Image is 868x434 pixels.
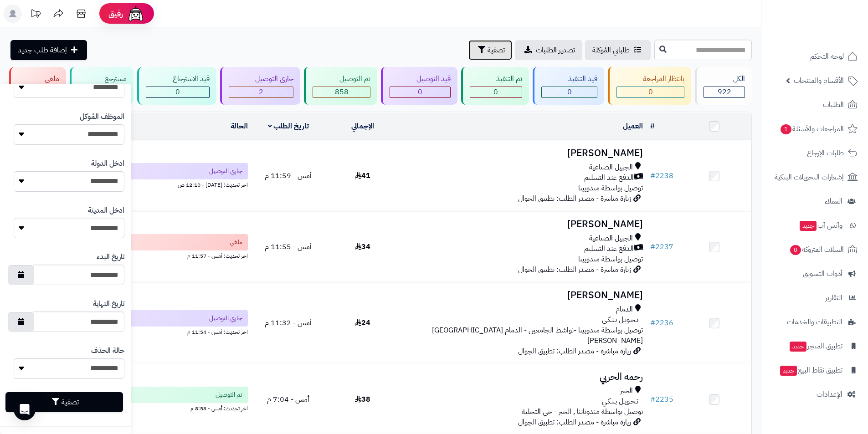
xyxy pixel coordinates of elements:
[216,390,242,399] span: تم التوصيل
[146,74,210,84] div: قيد الاسترجاع
[584,173,634,183] span: الدفع عند التسليم
[403,290,643,301] h3: [PERSON_NAME]
[602,315,638,325] span: تـحـويـل بـنـكـي
[775,171,844,184] span: إشعارات التحويلات البنكية
[589,233,633,244] span: الجبيل الصناعية
[135,67,218,105] a: قيد الاسترجاع 0
[335,87,349,97] span: 858
[648,87,653,97] span: 0
[807,147,844,159] span: طلبات الإرجاع
[825,195,842,208] span: العملاء
[14,398,36,420] div: Open Intercom Messenger
[789,243,844,256] span: السلات المتروكة
[650,121,655,132] a: #
[789,340,842,352] span: تطبيق المتجر
[302,67,379,105] a: تم التوصيل 858
[567,87,572,97] span: 0
[767,287,863,309] a: التقارير
[781,124,791,134] span: 1
[650,241,673,252] a: #2237
[790,245,801,255] span: 0
[650,170,673,181] a: #2238
[18,45,67,56] span: إضافة طلب جديد
[616,304,633,315] span: الدمام
[810,50,844,63] span: لوحة التحكم
[616,74,685,84] div: بانتظار المراجعة
[355,317,370,328] span: 24
[767,214,863,236] a: وآتس آبجديد
[779,364,842,377] span: تطبيق نقاط البيع
[767,118,863,140] a: المراجعات والأسئلة1
[459,67,531,105] a: تم التنفيذ 0
[390,74,451,84] div: قيد التوصيل
[767,142,863,164] a: طلبات الإرجاع
[767,46,863,67] a: لوحة التحكم
[403,148,643,158] h3: [PERSON_NAME]
[518,193,631,204] span: زيارة مباشرة - مصدر الطلب: تطبيق الجوال
[650,394,673,405] a: #2235
[313,87,370,97] div: 858
[5,392,123,412] button: تصفية
[78,74,127,84] div: مسترجع
[518,417,631,428] span: زيارة مباشرة - مصدر الطلب: تطبيق الجوال
[790,342,806,352] span: جديد
[650,170,655,181] span: #
[355,394,370,405] span: 38
[803,267,842,280] span: أدوات التسويق
[542,87,597,97] div: 0
[493,87,498,97] span: 0
[592,45,630,56] span: طلباتي المُوكلة
[515,40,582,60] a: تصدير الطلبات
[823,98,844,111] span: الطلبات
[265,241,312,252] span: أمس - 11:55 م
[794,74,844,87] span: الأقسام والمنتجات
[432,325,643,346] span: توصيل بواسطة مندوبينا -نواشط الجامعين - الدمام [GEOGRAPHIC_DATA][PERSON_NAME]
[650,241,655,252] span: #
[209,314,242,323] span: جاري التوصيل
[265,317,312,328] span: أمس - 11:32 م
[229,87,293,97] div: 2
[767,239,863,260] a: السلات المتروكة0
[623,121,643,132] a: العميل
[718,87,731,97] span: 922
[18,74,59,84] div: ملغي
[267,394,309,405] span: أمس - 7:04 م
[767,190,863,212] a: العملاء
[620,386,633,396] span: الخبر
[127,5,145,23] img: ai-face.png
[518,264,631,275] span: زيارة مباشرة - مصدر الطلب: تطبيق الجوال
[468,40,512,60] button: تصفية
[470,87,522,97] div: 0
[693,67,754,105] a: الكل922
[259,87,263,97] span: 2
[218,67,303,105] a: جاري التوصيل 2
[93,299,124,309] label: تاريخ النهاية
[767,166,863,188] a: إشعارات التحويلات البنكية
[767,311,863,333] a: التطبيقات والخدمات
[578,183,643,194] span: توصيل بواسطة مندوبينا
[313,74,370,84] div: تم التوصيل
[787,316,842,328] span: التطبيقات والخدمات
[780,366,797,376] span: جديد
[536,45,575,56] span: تصدير الطلبات
[268,121,309,132] a: تاريخ الطلب
[767,383,863,405] a: الإعدادات
[584,244,634,254] span: الدفع عند التسليم
[780,123,844,135] span: المراجعات والأسئلة
[650,394,655,405] span: #
[230,238,242,247] span: ملغي
[265,170,312,181] span: أمس - 11:59 م
[800,221,817,231] span: جديد
[209,167,242,176] span: جاري التوصيل
[91,158,124,169] label: ادخل الدولة
[589,162,633,173] span: الجبيل الصناعية
[24,5,47,25] a: تحديثات المنصة
[767,94,863,116] a: الطلبات
[578,254,643,265] span: توصيل بواسطة مندوبينا
[518,346,631,357] span: زيارة مباشرة - مصدر الطلب: تطبيق الجوال
[585,40,651,60] a: طلباتي المُوكلة
[80,112,124,122] label: الموظف المُوكل
[817,388,842,401] span: الإعدادات
[88,205,124,216] label: ادخل المدينة
[767,263,863,285] a: أدوات التسويق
